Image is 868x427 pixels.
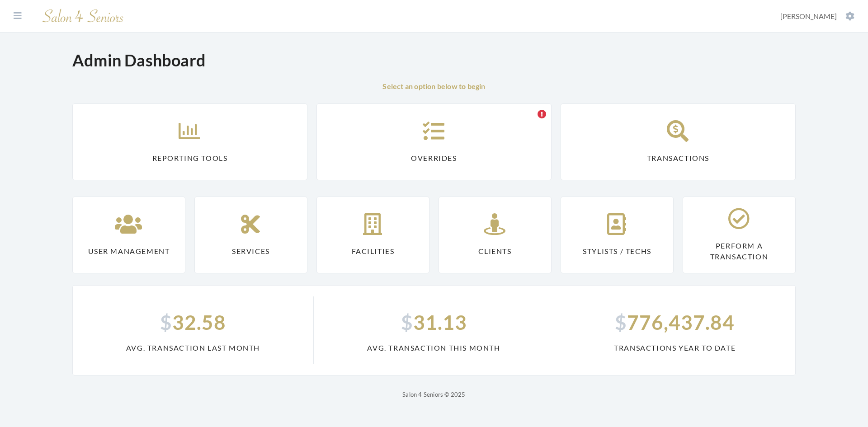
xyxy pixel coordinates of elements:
[316,103,552,180] a: Overrides
[565,343,784,353] span: Transactions Year To Date
[72,81,796,92] p: Select an option below to begin
[84,343,302,353] span: Avg. Transaction Last Month
[194,197,307,273] a: Services
[683,197,796,273] a: Perform a Transaction
[565,307,784,337] span: 776,437.84
[316,197,429,273] a: Facilities
[84,307,302,337] span: 32.58
[561,103,796,180] a: Transactions
[72,51,206,70] h1: Admin Dashboard
[325,307,543,337] span: 31.13
[72,197,185,273] a: User Management
[72,389,796,400] p: Salon 4 Seniors © 2025
[72,103,307,180] a: Reporting Tools
[325,343,543,353] span: Avg. Transaction This Month
[38,5,128,27] img: Salon 4 Seniors
[439,197,552,273] a: Clients
[561,197,674,273] a: Stylists / Techs
[778,11,857,21] button: [PERSON_NAME]
[780,12,837,20] span: [PERSON_NAME]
